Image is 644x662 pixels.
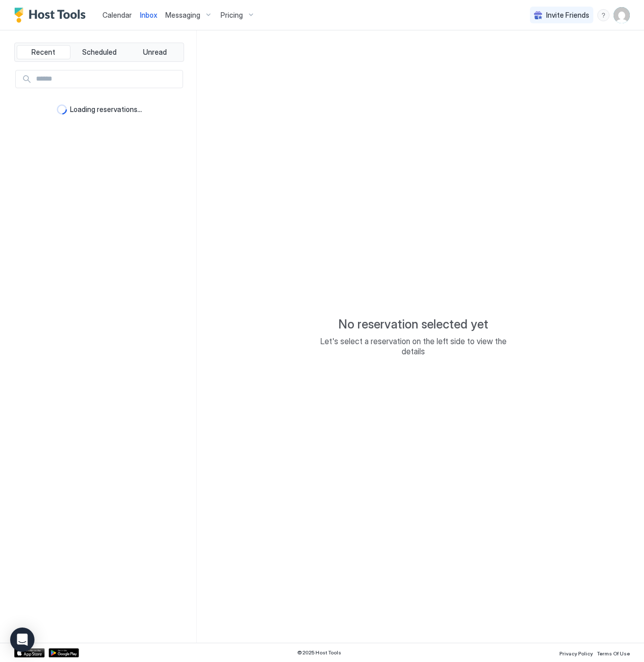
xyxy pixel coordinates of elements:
[559,647,593,658] a: Privacy Policy
[338,317,488,332] span: No reservation selected yet
[546,11,589,20] span: Invite Friends
[73,45,126,59] button: Scheduled
[14,8,90,23] a: Host Tools Logo
[70,105,142,114] span: Loading reservations...
[82,48,117,57] span: Scheduled
[312,336,515,356] span: Let's select a reservation on the left side to view the details
[57,104,67,115] div: loading
[165,11,200,20] span: Messaging
[128,45,182,59] button: Unread
[14,43,184,62] div: tab-group
[597,650,630,656] span: Terms Of Use
[31,48,55,57] span: Recent
[559,650,593,656] span: Privacy Policy
[221,11,243,20] span: Pricing
[102,10,132,20] a: Calendar
[10,628,34,652] div: Open Intercom Messenger
[14,648,45,657] a: App Store
[32,70,183,88] input: Input Field
[102,11,132,19] span: Calendar
[143,48,167,57] span: Unread
[140,11,157,19] span: Inbox
[597,9,610,21] div: menu
[49,648,79,657] a: Google Play Store
[17,45,70,59] button: Recent
[614,7,630,23] div: User profile
[297,649,341,656] span: © 2025 Host Tools
[597,647,630,658] a: Terms Of Use
[140,10,157,20] a: Inbox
